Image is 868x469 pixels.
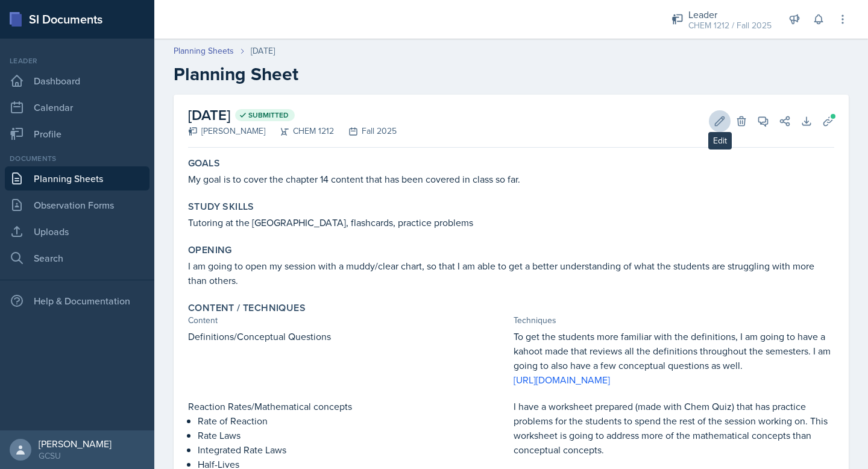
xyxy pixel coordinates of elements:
div: Leader [5,55,149,66]
label: Goals [188,157,220,169]
p: Reaction Rates/Mathematical concepts [188,399,509,414]
div: CHEM 1212 [265,125,334,137]
a: [URL][DOMAIN_NAME] [514,373,610,386]
a: Uploads [5,219,149,244]
div: [PERSON_NAME] [188,125,265,137]
div: Fall 2025 [334,125,397,137]
p: Integrated Rate Laws [198,442,509,457]
span: Submitted [248,110,289,120]
p: Definitions/Conceptual Questions [188,329,509,344]
div: Content [188,314,509,327]
div: Techniques [514,314,834,327]
p: My goal is to cover the chapter 14 content that has been covered in class so far. [188,172,834,186]
div: Documents [5,153,149,164]
div: CHEM 1212 / Fall 2025 [688,19,772,32]
div: GCSU [39,450,112,462]
h2: [DATE] [188,104,397,126]
a: Dashboard [5,69,149,93]
h2: Planning Sheet [174,63,849,85]
label: Opening [188,244,232,256]
a: Observation Forms [5,193,149,217]
label: Study Skills [188,201,254,213]
a: Planning Sheets [5,166,149,190]
p: Tutoring at the [GEOGRAPHIC_DATA], flashcards, practice problems [188,215,834,230]
p: Rate of Reaction [198,414,509,428]
a: Planning Sheets [174,45,234,57]
a: Profile [5,122,149,146]
div: Leader [688,7,772,22]
a: Search [5,246,149,270]
div: [DATE] [251,45,275,57]
div: Help & Documentation [5,289,149,313]
p: I have a worksheet prepared (made with Chem Quiz) that has practice problems for the students to ... [514,399,834,457]
p: Rate Laws [198,428,509,442]
a: Calendar [5,95,149,119]
label: Content / Techniques [188,302,306,314]
p: To get the students more familiar with the definitions, I am going to have a kahoot made that rev... [514,329,834,373]
p: I am going to open my session with a muddy/clear chart, so that I am able to get a better underst... [188,259,834,288]
div: [PERSON_NAME] [39,438,112,450]
button: Edit [709,110,731,132]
